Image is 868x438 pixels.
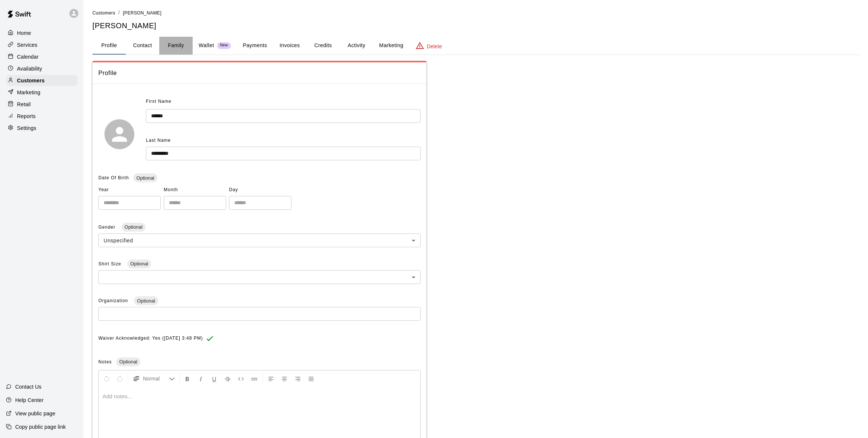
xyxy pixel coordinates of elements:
a: Settings [6,122,78,134]
h5: [PERSON_NAME] [92,21,859,31]
button: Center Align [278,372,291,385]
nav: breadcrumb [92,9,859,17]
a: Home [6,27,78,39]
div: Unspecified [98,233,421,247]
button: Profile [92,37,126,55]
p: Retail [17,101,31,108]
span: Month [164,184,226,196]
span: Profile [98,68,421,78]
a: Availability [6,63,78,74]
button: Payments [237,37,273,55]
span: Notes [98,359,112,365]
p: View public page [15,410,55,417]
button: Format Underline [208,372,221,385]
p: Copy public page link [15,423,66,431]
span: Date Of Birth [98,175,129,180]
span: Organization [98,298,130,303]
span: Customers [92,10,115,16]
p: Marketing [17,89,40,96]
button: Contact [126,37,159,55]
p: Delete [427,43,442,50]
span: Gender [98,225,117,230]
button: Format Bold [181,372,194,385]
span: New [217,43,231,48]
span: Waiver Acknowledged: Yes ([DATE] 3:48 PM) [98,333,203,344]
button: Format Strikethrough [221,372,234,385]
button: Justify Align [305,372,317,385]
span: Day [229,184,291,196]
p: Services [17,41,37,49]
span: Optional [133,175,157,181]
span: Optional [116,359,140,365]
button: Formatting Options [130,372,178,385]
p: Reports [17,112,36,120]
div: basic tabs example [92,37,859,55]
button: Activity [340,37,373,55]
p: Settings [17,124,36,132]
button: Insert Code [235,372,247,385]
button: Format Italics [195,372,207,385]
p: Calendar [17,53,39,61]
span: Optional [127,261,151,267]
span: First Name [146,96,172,108]
span: [PERSON_NAME] [123,10,161,16]
span: Optional [121,224,145,230]
p: Contact Us [15,383,42,390]
span: Last Name [146,138,171,143]
a: Reports [6,111,78,122]
button: Insert Link [248,372,261,385]
button: Left Align [265,372,277,385]
p: Help Center [15,396,43,404]
p: Home [17,29,31,37]
p: Wallet [199,42,214,49]
button: Marketing [373,37,409,55]
a: Calendar [6,51,78,62]
a: Retail [6,99,78,110]
span: Normal [143,375,169,382]
a: Customers [92,10,115,16]
span: Optional [134,298,158,304]
button: Undo [100,372,113,385]
button: Right Align [291,372,304,385]
button: Credits [306,37,340,55]
span: Shirt Size [98,261,123,267]
span: Year [98,184,161,196]
button: Redo [114,372,126,385]
button: Invoices [273,37,306,55]
a: Services [6,39,78,50]
a: Customers [6,75,78,86]
a: Marketing [6,87,78,98]
li: / [118,9,120,17]
p: Availability [17,65,42,72]
button: Family [159,37,193,55]
p: Customers [17,77,45,84]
